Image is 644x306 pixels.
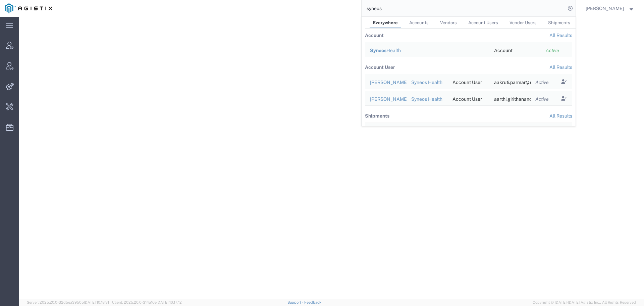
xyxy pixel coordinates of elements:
[549,113,572,119] a: View all shipments found by criterion
[409,20,429,25] span: Accounts
[373,20,398,25] span: Everywhere
[585,4,635,12] button: [PERSON_NAME]
[365,29,576,126] table: Search Results
[370,96,402,103] div: Aarthi Girithananda
[411,96,443,103] div: Syneos Health
[546,47,567,54] div: Active
[370,48,386,53] span: Syneos
[84,300,109,304] span: [DATE] 10:18:31
[489,42,541,57] td: Account
[468,20,498,25] span: Account Users
[509,20,537,25] span: Vendor Users
[494,79,526,86] div: aakruti.parmar@syneoshealth.com
[411,123,442,137] div: Syneos Health
[19,17,644,299] iframe: FS Legacy Container
[287,300,304,304] a: Support
[452,79,485,86] div: Account User
[304,300,321,304] a: Feedback
[5,3,52,13] img: logo
[533,300,636,305] span: Copyright © [DATE]-[DATE] Agistix Inc., All Rights Reserved
[529,80,545,85] span: syneos
[112,300,182,304] span: Client: 2025.20.0-314a16e
[549,64,572,70] a: View all account users found by criterion
[452,96,485,103] div: Account User
[548,20,570,25] span: Shipments
[27,300,109,304] span: Server: 2025.20.0-32d5ea39505
[586,5,624,12] span: Carrie Virgilio
[157,300,182,304] span: [DATE] 10:17:12
[411,79,443,86] div: Syneos Health
[370,79,402,86] div: Aakruti Parmar
[365,109,389,123] th: Shipments
[452,123,469,137] div: Suvoda
[535,79,551,86] div: Active
[535,96,551,103] div: Active
[440,20,457,25] span: Vendors
[549,33,572,38] a: View all accounts found by criterion
[365,60,395,74] th: Account User
[370,47,485,54] div: Syneos Health
[362,0,566,16] input: Search for shipment number, reference number
[365,29,407,42] th: Account
[494,96,526,103] div: aarthi.girithananda@syneoshealth.com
